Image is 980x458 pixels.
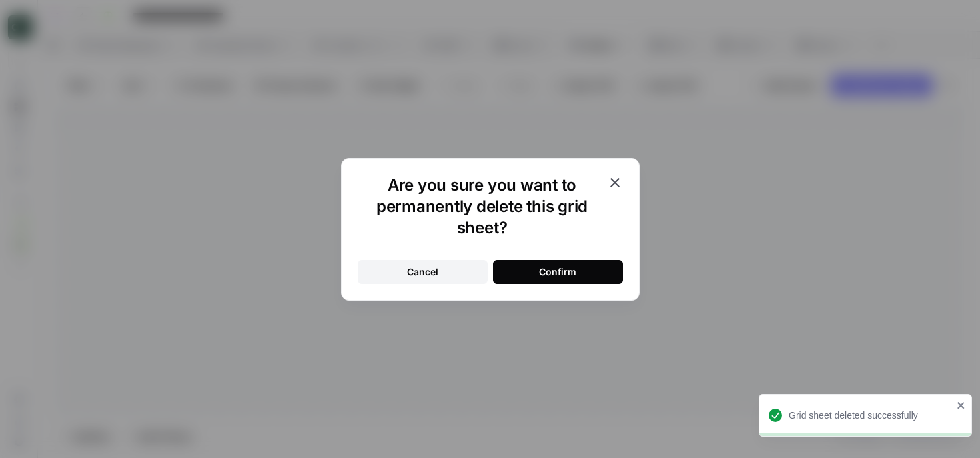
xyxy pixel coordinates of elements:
button: Cancel [358,260,488,284]
button: close [957,400,966,411]
div: Grid sheet deleted successfully [789,409,953,422]
div: Cancel [407,265,438,279]
div: Confirm [539,265,576,279]
h1: Are you sure you want to permanently delete this grid sheet? [358,175,607,239]
button: Confirm [493,260,623,284]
